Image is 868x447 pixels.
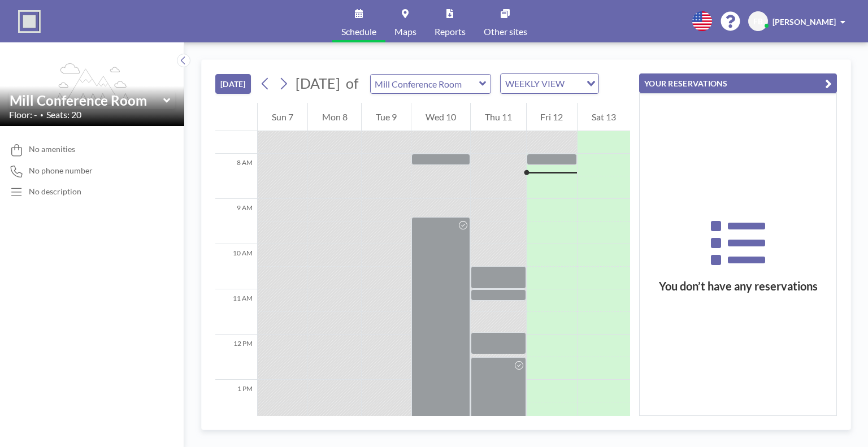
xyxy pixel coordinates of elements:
span: Maps [394,27,416,36]
span: FB [753,16,763,27]
span: Schedule [341,27,376,36]
input: Search for option [568,76,580,91]
div: Sat 13 [578,103,630,131]
div: Wed 10 [411,103,470,131]
span: Floor: - [9,109,37,120]
div: 10 AM [215,244,257,289]
span: [PERSON_NAME] [772,17,836,27]
span: Seats: 20 [46,109,81,120]
span: of [346,75,358,92]
button: YOUR RESERVATIONS [639,73,837,93]
div: 11 AM [215,289,257,335]
div: Sun 7 [258,103,307,131]
div: 1 PM [215,380,257,425]
span: Reports [435,27,466,36]
span: • [40,111,44,119]
div: No description [29,186,81,197]
input: Mill Conference Room [10,92,163,109]
div: Thu 11 [471,103,526,131]
img: organization-logo [18,10,41,33]
div: 7 AM [215,109,257,154]
span: Other sites [484,27,527,36]
div: Mon 8 [308,103,362,131]
div: Search for option [501,74,598,93]
div: Tue 9 [362,103,411,131]
h3: You don’t have any reservations [640,279,836,293]
div: 8 AM [215,154,257,199]
span: WEEKLY VIEW [503,76,567,91]
div: Fri 12 [527,103,578,131]
button: [DATE] [215,74,251,94]
input: Mill Conference Room [371,75,479,93]
div: 12 PM [215,335,257,380]
div: 9 AM [215,199,257,244]
span: [DATE] [296,75,340,92]
span: No phone number [29,166,93,176]
span: No amenities [29,144,75,154]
